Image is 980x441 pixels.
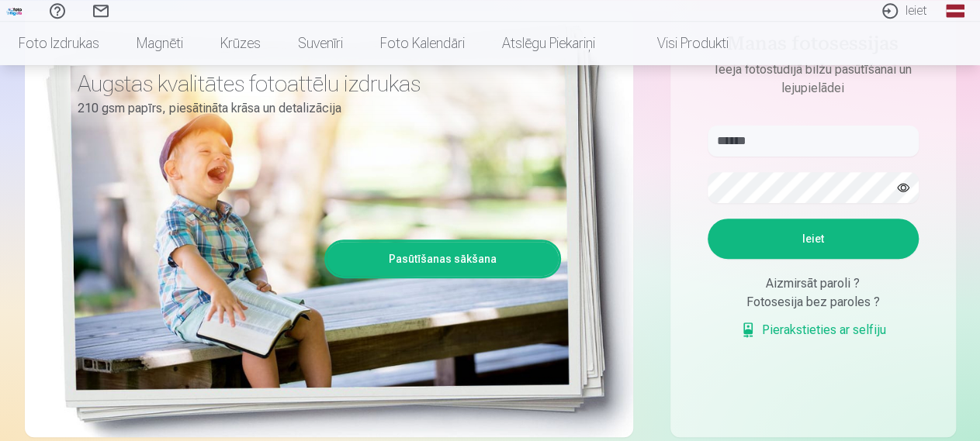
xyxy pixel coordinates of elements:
button: Ieiet [708,219,919,259]
a: Magnēti [118,22,202,65]
a: Suvenīri [279,22,362,65]
p: 210 gsm papīrs, piesātināta krāsa un detalizācija [78,98,549,119]
a: Krūzes [202,22,279,65]
img: /fa3 [6,6,23,16]
a: Atslēgu piekariņi [483,22,614,65]
a: Pierakstieties ar selfiju [740,321,886,339]
div: Fotosesija bez paroles ? [708,293,919,312]
p: Ieeja fotostudijā bilžu pasūtīšanai un lejupielādei [692,60,934,98]
h3: Augstas kvalitātes fotoattēlu izdrukas [78,70,549,98]
div: Aizmirsāt paroli ? [708,274,919,293]
a: Pasūtīšanas sākšana [327,242,559,276]
a: Foto kalendāri [362,22,483,65]
a: Visi produkti [614,22,747,65]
